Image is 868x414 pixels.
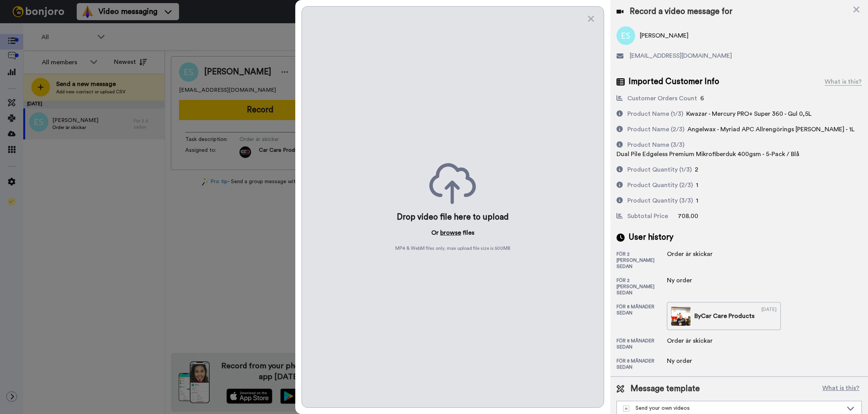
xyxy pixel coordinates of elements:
button: browse [440,228,461,237]
span: User history [629,232,673,243]
div: Send your own videos [623,404,843,412]
div: Product Quantity (1/3) [627,165,692,174]
span: Dual Pile Edgeless Premium Mikrofiberduk 400gsm - 5-Pack / Blå [617,151,799,157]
span: MP4 & WebM files only, max upload file size is 500 MB [395,245,510,251]
a: ByCar Care Products[DATE] [667,302,781,330]
div: By Car Care Products [694,311,754,321]
span: Kwazar - Mercury PRO+ Super 360 - Gul 0,5L [686,111,811,117]
div: Order är skickar [667,336,713,345]
div: Ny order [667,276,706,285]
div: för 8 månader sedan [617,358,667,370]
div: Product Name (1/3) [627,109,683,119]
div: Ny order [667,356,706,366]
div: för 2 [PERSON_NAME] sedan [617,277,667,296]
span: Message template [630,383,700,395]
span: Imported Customer Info [629,76,719,88]
span: 1 [696,198,698,204]
div: Product Name (2/3) [627,125,684,134]
div: Product Quantity (3/3) [627,196,693,205]
img: demo-template.svg [623,405,629,412]
div: för 8 månader sedan [617,338,667,350]
div: för 8 månader sedan [617,304,667,330]
span: 1 [696,182,698,188]
img: c89432ac-a335-4012-bb2d-1fe74e43e1f0-thumb.jpg [671,306,691,326]
div: Product Quantity (2/3) [627,180,693,190]
p: Or files [431,228,474,237]
button: What is this? [820,383,862,395]
div: Order är skickar [667,249,713,259]
div: Subtotal Price [627,211,668,221]
div: [DATE] [761,306,777,326]
span: Angelwax - Myriad APC Allrengörings [PERSON_NAME] - 1L [687,126,854,132]
span: 6 [700,95,704,101]
span: 2 [695,167,698,173]
div: Customer Orders Count [627,94,697,103]
div: Product Name (3/3) [627,140,684,149]
div: What is this? [825,77,862,86]
span: [EMAIL_ADDRESS][DOMAIN_NAME] [630,51,732,60]
div: för 2 [PERSON_NAME] sedan [617,251,667,270]
span: 708.00 [678,213,698,219]
div: Drop video file here to upload [397,212,509,223]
